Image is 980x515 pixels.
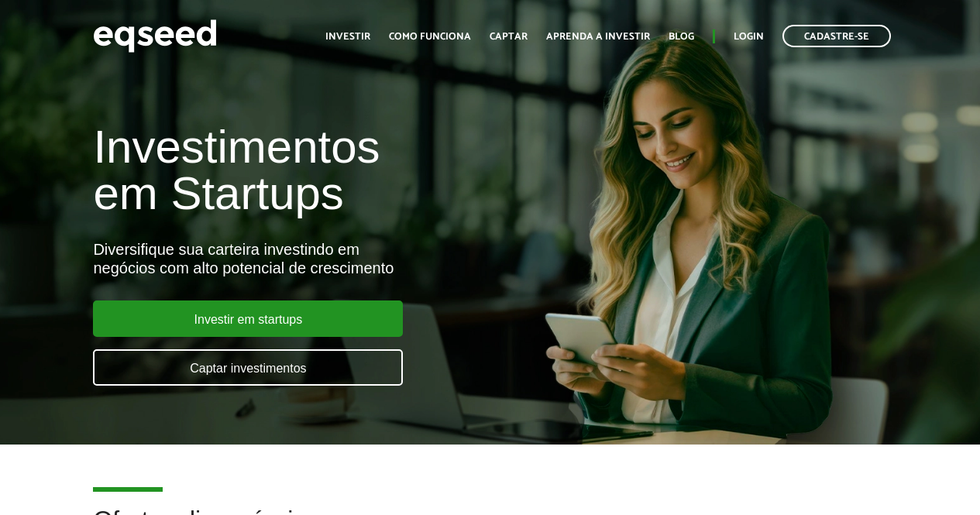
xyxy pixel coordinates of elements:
[389,32,471,42] a: Como funciona
[93,124,560,217] h1: Investimentos em Startups
[93,300,403,337] a: Investir em startups
[669,32,694,42] a: Blog
[93,15,217,57] img: EqSeed
[546,32,650,42] a: Aprenda a investir
[734,32,764,42] a: Login
[325,32,370,42] a: Investir
[93,349,403,386] a: Captar investimentos
[490,32,528,42] a: Captar
[782,25,891,47] a: Cadastre-se
[93,240,560,277] div: Diversifique sua carteira investindo em negócios com alto potencial de crescimento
